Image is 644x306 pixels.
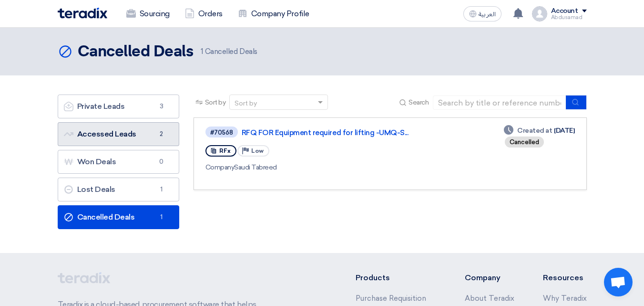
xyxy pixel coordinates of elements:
a: Orders [177,3,230,24]
span: Company [205,163,235,171]
div: Sort by [235,98,257,108]
div: Cancelled [505,137,544,148]
a: Private Leads3 [58,95,179,118]
span: 0 [156,157,167,167]
span: Search [409,97,429,107]
a: Open chat [604,268,633,296]
a: Cancelled Deals1 [58,205,179,229]
img: profile_test.png [532,6,547,21]
div: Account [551,7,578,15]
a: Accessed Leads2 [58,122,179,146]
span: 1 [201,47,203,56]
li: Resources [543,272,587,284]
span: 3 [156,102,167,111]
div: #70568 [210,129,233,136]
span: RFx [219,148,231,154]
span: 1 [156,185,167,194]
span: Low [251,148,264,154]
a: Purchase Requisition [356,294,426,303]
a: RFQ FOR Equipment required for lifting -UMQ-S... [242,128,480,137]
input: Search by title or reference number [433,95,566,110]
span: Cancelled Deals [201,46,257,57]
span: Created at [517,126,552,136]
li: Company [465,272,514,284]
a: About Teradix [465,294,514,303]
a: Sourcing [119,3,177,24]
div: Saudi Tabreed [205,162,482,172]
h2: Cancelled Deals [78,42,194,62]
span: 1 [156,212,167,222]
button: العربية [463,6,501,21]
span: 2 [156,129,167,139]
div: [DATE] [504,126,574,136]
img: Teradix logo [58,8,107,19]
li: Products [356,272,436,284]
span: العربية [479,11,496,18]
a: Why Teradix [543,294,587,303]
div: Abdusamad [551,15,587,20]
span: Sort by [205,97,226,107]
a: Company Profile [230,3,317,24]
a: Won Deals0 [58,150,179,174]
a: Lost Deals1 [58,178,179,201]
